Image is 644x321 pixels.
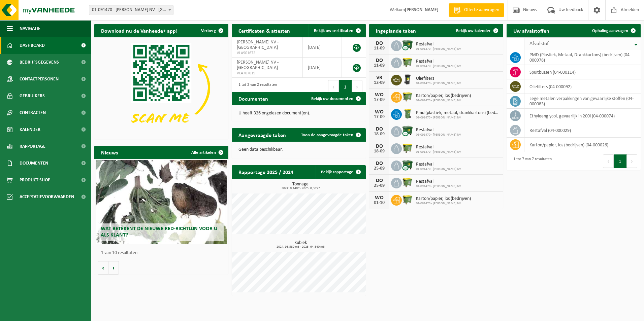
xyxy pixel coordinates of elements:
span: Verberg [201,29,216,33]
h2: Documenten [232,92,275,105]
a: Wat betekent de nieuwe RED-richtlijn voor u als klant? [96,160,227,244]
span: Product Shop [20,172,50,188]
span: 01-091470 - [PERSON_NAME] NV [416,133,461,137]
h2: Nieuws [94,146,125,159]
span: Kalender [20,121,40,138]
h2: Rapportage 2025 / 2024 [232,165,300,178]
span: Navigatie [20,20,40,37]
span: Gebruikers [20,87,45,104]
td: lege metalen verpakkingen van gevaarlijke stoffen (04-000083) [524,94,641,109]
span: [PERSON_NAME] NV - [GEOGRAPHIC_DATA] [237,40,279,50]
img: WB-1100-HPE-GN-50 [402,91,413,102]
div: DO [373,161,386,166]
img: WB-1100-CU [402,125,413,137]
span: Restafval [416,179,461,184]
div: DO [373,58,386,63]
a: Bekijk rapportage [316,165,365,179]
p: Geen data beschikbaar. [238,147,359,152]
button: Verberg [196,24,228,37]
button: Volgende [108,261,119,275]
a: Alle artikelen [186,146,228,159]
img: Download de VHEPlus App [94,37,228,138]
a: Toon de aangevraagde taken [296,128,365,142]
div: 01-10 [373,201,386,205]
h2: Download nu de Vanheede+ app! [94,24,184,37]
button: 1 [614,154,627,168]
span: Restafval [416,59,461,64]
span: Toon de aangevraagde taken [301,133,353,137]
span: 01-091470 - [PERSON_NAME] NV [416,150,461,154]
span: 01-091470 - [PERSON_NAME] NV [416,81,461,85]
div: 1 tot 2 van 2 resultaten [235,79,277,94]
img: WB-1100-CU [402,159,413,171]
div: WO [373,195,386,201]
td: [DATE] [303,37,342,58]
p: U heeft 326 ongelezen document(en). [238,111,359,116]
span: Wat betekent de nieuwe RED-richtlijn voor u als klant? [101,226,217,238]
td: oliefilters (04-000092) [524,79,641,94]
div: 11-09 [373,46,386,51]
p: 1 van 10 resultaten [101,251,225,255]
strong: [PERSON_NAME] [405,7,439,12]
div: DO [373,41,386,46]
span: Restafval [416,42,461,47]
div: 25-09 [373,183,386,188]
span: 01-091470 - [PERSON_NAME] NV [416,47,461,51]
img: WB-1100-HPE-GN-50 [402,194,413,205]
div: 25-09 [373,166,386,171]
td: PMD (Plastiek, Metaal, Drankkartons) (bedrijven) (04-000978) [524,50,641,65]
div: WO [373,92,386,98]
span: Ophaling aanvragen [592,29,628,33]
span: Oliefilters [416,76,461,81]
img: WB-1100-CU [402,39,413,51]
img: WB-1100-HPE-GN-50 [402,57,413,68]
span: VLA707019 [237,71,297,76]
h3: Tonnage [235,182,366,190]
td: spuitbussen (04-000114) [524,65,641,79]
a: Offerte aanvragen [449,3,504,17]
span: 01-091470 - [PERSON_NAME] NV [416,167,461,171]
div: 17-09 [373,115,386,119]
span: [PERSON_NAME] NV - [GEOGRAPHIC_DATA] [237,60,279,70]
span: Restafval [416,162,461,167]
span: Contactpersonen [20,71,59,87]
div: 17-09 [373,98,386,102]
span: 01-091470 - [PERSON_NAME] NV [416,99,471,103]
img: WB-1100-HPE-GN-50 [402,177,413,188]
div: DO [373,144,386,149]
span: 01-091470 - MYLLE H. NV - BELLEGEM [89,5,173,15]
span: Karton/papier, los (bedrijven) [416,93,471,99]
div: 18-09 [373,149,386,154]
span: Contracten [20,104,46,121]
span: 01-091470 - [PERSON_NAME] NV [416,116,500,120]
td: [DATE] [303,58,342,78]
span: 2024: 0,140 t - 2025: 0,385 t [235,187,366,190]
button: Next [352,80,362,94]
a: Bekijk uw documenten [306,92,365,105]
span: VLA901672 [237,50,297,56]
span: Karton/papier, los (bedrijven) [416,196,471,202]
img: WB-1100-HPE-GN-50 [402,142,413,154]
a: Ophaling aanvragen [587,24,640,37]
button: Next [627,154,637,168]
td: ethyleenglycol, gevaarlijk in 200l (04-000074) [524,109,641,123]
div: 11-09 [373,63,386,68]
h3: Kubiek [235,241,366,249]
img: WB-0240-HPE-GN-50 [402,108,413,119]
span: Acceptatievoorwaarden [20,188,74,205]
div: DO [373,178,386,183]
div: 1 tot 7 van 7 resultaten [510,154,552,169]
span: Afvalstof [529,41,549,46]
span: 01-091470 - [PERSON_NAME] NV [416,184,461,188]
button: Previous [603,154,614,168]
button: 1 [339,80,352,94]
td: restafval (04-000029) [524,123,641,138]
a: Bekijk uw kalender [451,24,503,37]
span: Restafval [416,128,461,133]
button: Previous [328,80,339,94]
img: WB-0240-HPE-BK-01 [402,74,413,85]
span: Restafval [416,145,461,150]
span: Bekijk uw certificaten [314,29,353,33]
span: Rapportage [20,138,45,155]
h2: Uw afvalstoffen [507,24,556,37]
